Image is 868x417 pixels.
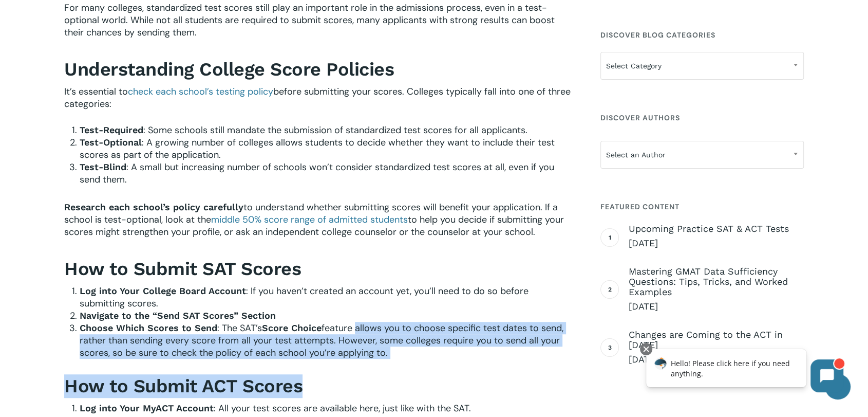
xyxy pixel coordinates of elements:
a: middle 50% score range of admitted students [211,213,408,226]
span: Changes are Coming to the ACT in [DATE] [629,330,804,350]
a: Mastering GMAT Data Sufficiency Questions: Tips, Tricks, and Worked Examples [DATE] [629,266,804,313]
span: : A growing number of colleges allows students to decide whether they want to include their test ... [80,136,555,161]
a: Changes are Coming to the ACT in [DATE] [DATE] [629,330,804,366]
b: Log into Your MyACT Account [80,403,214,413]
b: Score Choice [262,322,322,333]
span: before submitting your scores. Colleges typically fall into one of three categories: [64,85,571,110]
span: For many colleges, standardized test scores still play an important role in the admissions proces... [64,2,555,39]
h4: Discover Blog Categories [600,26,804,44]
b: How to Submit ACT Scores [64,375,303,397]
iframe: Chatbot [635,341,854,403]
span: Select Category [601,55,803,77]
span: [DATE] [629,300,804,313]
h4: Featured Content [600,197,804,216]
span: It’s essential to [64,85,128,98]
span: to help you decide if submitting your scores might strengthen your profile, or ask an independent... [64,213,564,238]
span: : If you haven’t created an account yet, you’ll need to do so before submitting scores. [80,285,529,310]
h4: Discover Authors [600,108,804,127]
span: Upcoming Practice SAT & ACT Tests [629,224,804,234]
span: [DATE] [629,237,804,249]
b: Navigate to the “Send SAT Scores” Section [80,310,276,321]
span: : The SAT’s [217,322,262,334]
span: feature allows you to choose specific test dates to send, rather than sending every score from al... [80,322,563,359]
a: check each school’s testing policy [128,85,273,98]
span: : All your test scores are available here, just like with the SAT. [214,402,471,414]
b: Log into Your College Board Account [80,285,246,296]
b: Choose Which Scores to Send [80,322,217,333]
span: Mastering GMAT Data Sufficiency Questions: Tips, Tricks, and Worked Examples [629,266,804,297]
span: : Some schools still mandate the submission of standardized test scores for all applicants. [143,124,527,136]
b: Test-Required [80,124,143,135]
span: : A small but increasing number of schools won’t consider standardized test scores at all, even i... [80,161,554,186]
span: to understand whether submitting scores will benefit your application. If a school is test-option... [64,201,558,226]
span: Select Category [600,52,804,80]
span: Select an Author [601,144,803,166]
b: How to Submit SAT Scores [64,258,301,280]
b: Test-Optional [80,137,142,148]
b: Test-Blind [80,161,126,172]
b: Research each school’s policy carefully [64,202,243,212]
span: [DATE] [629,353,804,366]
a: Upcoming Practice SAT & ACT Tests [DATE] [629,224,804,249]
b: Understanding College Score Policies [64,59,394,80]
span: Select an Author [600,141,804,169]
